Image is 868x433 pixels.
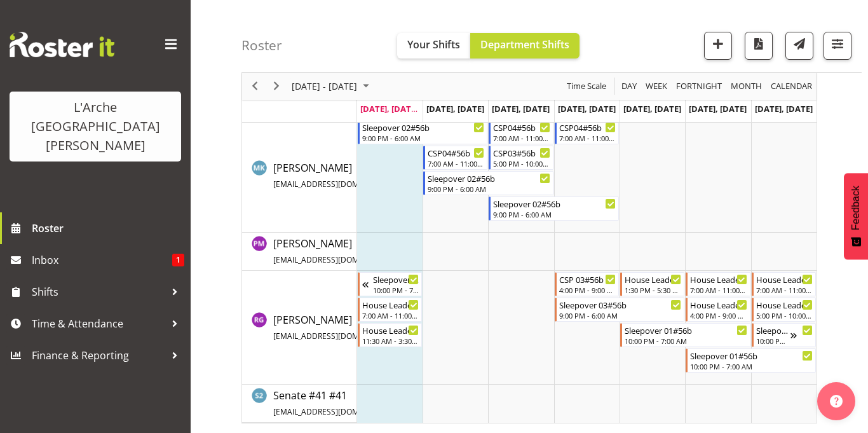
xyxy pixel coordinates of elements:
[690,349,813,362] div: Sleepover 01#56b
[756,310,813,320] div: 5:00 PM - 10:00 PM
[22,98,168,155] div: L'Arche [GEOGRAPHIC_DATA][PERSON_NAME]
[242,271,357,385] td: Rob Goulton resource
[358,298,422,322] div: Rob Goulton"s event - House Leader 04#56b Begin From Monday, September 22, 2025 at 7:00:00 AM GMT...
[850,186,862,230] span: Feedback
[273,388,510,418] span: Senate #41 #41
[373,273,419,285] div: Sleepover 01#56b
[358,120,488,144] div: Michelle Kohnen"s event - Sleepover 02#56b Begin From Monday, September 22, 2025 at 9:00:00 PM GM...
[755,103,813,114] span: [DATE], [DATE]
[241,38,282,53] h4: Roster
[620,79,639,95] button: Timeline Day
[644,79,670,95] button: Timeline Week
[426,103,484,114] span: [DATE], [DATE]
[690,361,813,371] div: 10:00 PM - 7:00 AM
[489,196,619,221] div: Michelle Kohnen"s event - Sleepover 02#56b Begin From Wednesday, September 24, 2025 at 9:00:00 PM...
[362,336,419,346] div: 11:30 AM - 3:30 PM
[620,79,638,95] span: Day
[489,146,553,170] div: Michelle Kohnen"s event - CSP03#56b Begin From Wednesday, September 24, 2025 at 5:00:00 PM GMT+12...
[565,79,609,95] button: Time Scale
[756,273,813,285] div: House Leader 03#56b
[729,79,764,95] button: Timeline Month
[690,285,747,295] div: 7:00 AM - 11:00 AM
[273,236,510,266] a: [PERSON_NAME][EMAIL_ADDRESS][DOMAIN_NAME][PERSON_NAME]
[623,103,681,114] span: [DATE], [DATE]
[756,324,790,336] div: Sleepover 01#56b
[407,38,460,52] span: Your Shifts
[675,79,723,95] span: Fortnight
[492,103,550,114] span: [DATE], [DATE]
[844,173,868,259] button: Feedback - Show survey
[686,348,816,373] div: Rob Goulton"s event - Sleepover 01#56b Begin From Saturday, September 27, 2025 at 10:00:00 PM GMT...
[493,133,550,143] div: 7:00 AM - 11:00 AM
[470,33,580,58] button: Department Shifts
[428,172,550,184] div: Sleepover 02#56b
[273,160,451,191] a: [PERSON_NAME][EMAIL_ADDRESS][DOMAIN_NAME]
[756,285,813,295] div: 7:00 AM - 11:00 AM
[273,237,510,266] span: [PERSON_NAME]
[555,120,619,144] div: Michelle Kohnen"s event - CSP04#56b Begin From Thursday, September 25, 2025 at 7:00:00 AM GMT+12:...
[620,272,684,296] div: Rob Goulton"s event - House Leader 01#56b Begin From Friday, September 26, 2025 at 1:30:00 PM GMT...
[10,32,114,57] img: Rosterit website logo
[830,395,843,408] img: help-xxl-2.png
[625,273,681,285] div: House Leader 01#56b
[756,336,790,346] div: 10:00 PM - 7:00 AM
[266,73,287,100] div: next period
[290,79,358,95] span: [DATE] - [DATE]
[428,146,484,159] div: CSP04#56b
[824,32,851,60] button: Filter Shifts
[559,133,616,143] div: 7:00 AM - 11:00 AM
[770,79,813,95] span: calendar
[362,121,485,134] div: Sleepover 02#56b
[745,32,773,60] button: Download a PDF of the roster according to the set date range.
[423,171,553,195] div: Michelle Kohnen"s event - Sleepover 02#56b Begin From Tuesday, September 23, 2025 at 9:00:00 PM G...
[644,79,668,95] span: Week
[360,103,424,114] span: [DATE], [DATE]
[32,282,165,301] span: Shifts
[362,310,419,320] div: 7:00 AM - 11:00 AM
[423,146,487,170] div: Michelle Kohnen"s event - CSP04#56b Begin From Tuesday, September 23, 2025 at 7:00:00 AM GMT+12:0...
[428,184,550,194] div: 9:00 PM - 6:00 AM
[242,385,357,423] td: Senate #41 #41 resource
[273,406,459,417] span: [EMAIL_ADDRESS][DOMAIN_NAME][PERSON_NAME]
[566,79,607,95] span: Time Scale
[559,298,682,311] div: Sleepover 03#56b
[32,219,184,238] span: Roster
[480,38,569,52] span: Department Shifts
[32,251,172,270] span: Inbox
[362,133,485,143] div: 9:00 PM - 6:00 AM
[32,346,165,365] span: Finance & Reporting
[686,272,750,296] div: Rob Goulton"s event - House Leader 02#56b Begin From Saturday, September 27, 2025 at 7:00:00 AM G...
[362,324,419,336] div: House Leader 04#56b
[704,32,732,60] button: Add a new shift
[493,146,550,159] div: CSP03#56b
[290,79,375,95] button: September 2025
[620,323,750,347] div: Rob Goulton"s event - Sleepover 01#56b Begin From Friday, September 26, 2025 at 10:00:00 PM GMT+1...
[397,33,470,58] button: Your Shifts
[752,298,816,322] div: Rob Goulton"s event - House Leader 03#56b Begin From Sunday, September 28, 2025 at 5:00:00 PM GMT...
[785,32,813,60] button: Send a list of all shifts for the selected filtered period to all rostered employees.
[273,312,451,343] a: [PERSON_NAME][EMAIL_ADDRESS][DOMAIN_NAME]
[690,310,747,320] div: 4:00 PM - 9:00 PM
[625,336,747,346] div: 10:00 PM - 7:00 AM
[555,272,619,296] div: Rob Goulton"s event - CSP 03#56b Begin From Thursday, September 25, 2025 at 4:00:00 PM GMT+12:00 ...
[493,197,616,210] div: Sleepover 02#56b
[242,233,357,271] td: Priyadharshini Mani resource
[625,324,747,336] div: Sleepover 01#56b
[559,285,616,295] div: 4:00 PM - 9:00 PM
[558,103,616,114] span: [DATE], [DATE]
[273,313,451,342] span: [PERSON_NAME]
[752,272,816,296] div: Rob Goulton"s event - House Leader 03#56b Begin From Sunday, September 28, 2025 at 7:00:00 AM GMT...
[493,158,550,168] div: 5:00 PM - 10:00 PM
[686,298,750,322] div: Rob Goulton"s event - House Leader 02#56b Begin From Saturday, September 27, 2025 at 4:00:00 PM G...
[625,285,681,295] div: 1:30 PM - 5:30 PM
[493,121,550,134] div: CSP04#56b
[674,79,724,95] button: Fortnight
[769,79,815,95] button: Month
[493,209,616,219] div: 9:00 PM - 6:00 AM
[268,79,285,95] button: Next
[358,272,422,296] div: Rob Goulton"s event - Sleepover 01#56b Begin From Sunday, September 21, 2025 at 10:00:00 PM GMT+1...
[273,331,400,341] span: [EMAIL_ADDRESS][DOMAIN_NAME]
[244,73,266,100] div: previous period
[273,254,459,265] span: [EMAIL_ADDRESS][DOMAIN_NAME][PERSON_NAME]
[373,285,419,295] div: 10:00 PM - 7:00 AM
